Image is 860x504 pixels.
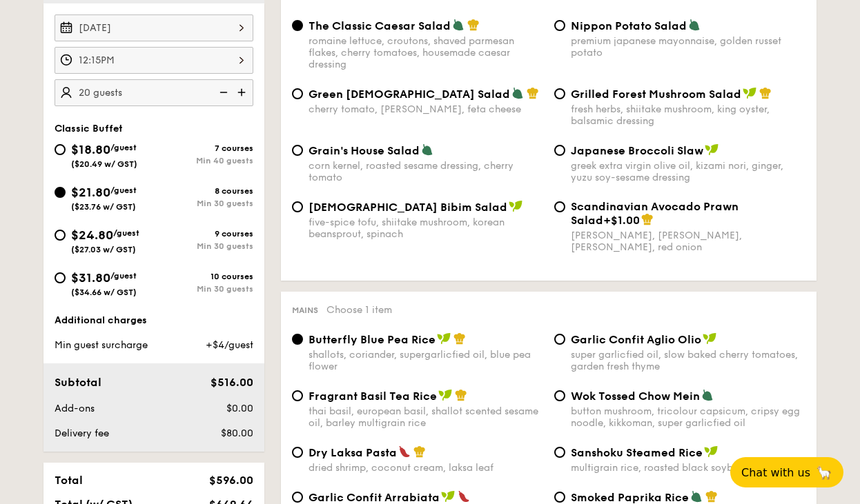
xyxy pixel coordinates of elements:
span: Mains [292,305,318,315]
span: ($23.76 w/ GST) [71,202,136,212]
div: dried shrimp, coconut cream, laksa leaf [309,462,543,474]
div: 8 courses [154,186,253,196]
div: Min 30 guests [154,199,253,208]
span: /guest [110,185,137,195]
img: icon-vegan.f8ff3823.svg [437,332,451,345]
input: $31.80/guest($34.66 w/ GST)10 coursesMin 30 guests [55,272,66,283]
span: [DEMOGRAPHIC_DATA] Bibim Salad [309,201,507,214]
input: [DEMOGRAPHIC_DATA] Bibim Saladfive-spice tofu, shiitake mushroom, korean beansprout, spinach [292,201,303,212]
span: Total [55,474,83,487]
img: icon-chef-hat.a58ddaea.svg [759,87,772,99]
div: super garlicfied oil, slow baked cherry tomatoes, garden fresh thyme [571,349,805,372]
input: The Classic Caesar Saladromaine lettuce, croutons, shaved parmesan flakes, cherry tomatoes, house... [292,20,303,31]
input: Nippon Potato Saladpremium japanese mayonnaise, golden russet potato [554,20,565,31]
span: Butterfly Blue Pea Rice [309,333,436,346]
input: Garlic Confit Arrabiatacherry tomato concasse, garlic-infused olive oil, chilli flakes [292,492,303,503]
span: +$4/guest [206,339,253,351]
span: Garlic Confit Aglio Olio [571,333,701,346]
input: Smoked Paprika Riceturmeric baked [PERSON_NAME] sweet paprika, tri-colour capsicum [554,492,565,503]
input: Wok Tossed Chow Meinbutton mushroom, tricolour capsicum, cripsy egg noodle, kikkoman, super garli... [554,390,565,401]
span: $24.80 [71,228,113,243]
img: icon-add.58712e84.svg [233,79,253,105]
img: icon-chef-hat.a58ddaea.svg [527,87,539,99]
span: Dry Laksa Pasta [309,446,397,459]
span: Scandinavian Avocado Prawn Salad [571,200,739,227]
img: icon-vegan.f8ff3823.svg [705,143,719,156]
input: Japanese Broccoli Slawgreek extra virgin olive oil, kizami nori, ginger, yuzu soy-sesame dressing [554,145,565,156]
div: shallots, coriander, supergarlicfied oil, blue pea flower [309,349,543,372]
img: icon-chef-hat.a58ddaea.svg [705,490,718,503]
input: Scandinavian Avocado Prawn Salad+$1.00[PERSON_NAME], [PERSON_NAME], [PERSON_NAME], red onion [554,201,565,212]
input: $18.80/guest($20.49 w/ GST)7 coursesMin 40 guests [55,144,66,155]
img: icon-vegetarian.fe4039eb.svg [511,87,524,99]
img: icon-vegetarian.fe4039eb.svg [690,490,703,503]
img: icon-vegan.f8ff3823.svg [743,87,756,99]
span: Subtotal [55,376,101,389]
div: Min 30 guests [154,284,253,294]
button: Chat with us🦙 [730,457,843,487]
img: icon-chef-hat.a58ddaea.svg [641,213,654,225]
input: $21.80/guest($23.76 w/ GST)8 coursesMin 30 guests [55,187,66,198]
img: icon-vegan.f8ff3823.svg [704,445,718,458]
input: Sanshoku Steamed Ricemultigrain rice, roasted black soybean [554,447,565,458]
div: Min 40 guests [154,156,253,165]
div: corn kernel, roasted sesame dressing, cherry tomato [309,160,543,183]
input: Dry Laksa Pastadried shrimp, coconut cream, laksa leaf [292,447,303,458]
span: Grain's House Salad [309,144,420,157]
img: icon-chef-hat.a58ddaea.svg [453,332,466,345]
input: Green [DEMOGRAPHIC_DATA] Saladcherry tomato, [PERSON_NAME], feta cheese [292,88,303,99]
div: five-spice tofu, shiitake mushroom, korean beansprout, spinach [309,216,543,240]
span: Min guest surcharge [55,339,148,351]
img: icon-vegetarian.fe4039eb.svg [688,19,701,31]
input: Fragrant Basil Tea Ricethai basil, european basil, shallot scented sesame oil, barley multigrain ... [292,390,303,401]
div: premium japanese mayonnaise, golden russet potato [571,35,805,59]
input: Grain's House Saladcorn kernel, roasted sesame dressing, cherry tomato [292,145,303,156]
img: icon-vegetarian.fe4039eb.svg [701,389,714,401]
span: Grilled Forest Mushroom Salad [571,88,741,101]
img: icon-vegetarian.fe4039eb.svg [421,143,433,156]
span: ($34.66 w/ GST) [71,288,137,297]
span: ($20.49 w/ GST) [71,159,137,169]
img: icon-chef-hat.a58ddaea.svg [467,19,480,31]
input: Number of guests [55,79,253,106]
span: The Classic Caesar Salad [309,19,451,32]
span: /guest [110,271,137,281]
span: /guest [110,143,137,152]
img: icon-chef-hat.a58ddaea.svg [455,389,467,401]
div: [PERSON_NAME], [PERSON_NAME], [PERSON_NAME], red onion [571,230,805,253]
span: Sanshoku Steamed Rice [571,446,703,459]
div: 10 courses [154,272,253,281]
input: Event time [55,47,253,74]
input: Event date [55,14,253,41]
div: 9 courses [154,229,253,239]
div: button mushroom, tricolour capsicum, cripsy egg noodle, kikkoman, super garlicfied oil [571,405,805,429]
span: Japanese Broccoli Slaw [571,144,703,157]
img: icon-spicy.37a8142b.svg [458,490,470,503]
span: $31.80 [71,270,110,285]
div: fresh herbs, shiitake mushroom, king oyster, balsamic dressing [571,103,805,127]
div: Min 30 guests [154,241,253,251]
span: $596.00 [209,474,253,487]
span: Fragrant Basil Tea Rice [309,390,437,403]
span: Wok Tossed Chow Mein [571,390,700,403]
img: icon-vegan.f8ff3823.svg [441,490,455,503]
span: /guest [113,228,139,238]
span: Smoked Paprika Rice [571,491,689,504]
img: icon-vegan.f8ff3823.svg [509,200,522,212]
span: 🦙 [816,465,832,481]
input: $24.80/guest($27.03 w/ GST)9 coursesMin 30 guests [55,230,66,241]
img: icon-spicy.37a8142b.svg [398,445,411,458]
div: greek extra virgin olive oil, kizami nori, ginger, yuzu soy-sesame dressing [571,160,805,183]
span: $0.00 [226,403,253,414]
img: icon-reduce.1d2dbef1.svg [212,79,233,105]
img: icon-vegan.f8ff3823.svg [703,332,716,345]
span: $21.80 [71,185,110,200]
img: icon-vegetarian.fe4039eb.svg [452,19,465,31]
span: $516.00 [211,376,253,389]
div: cherry tomato, [PERSON_NAME], feta cheese [309,103,543,115]
span: ($27.03 w/ GST) [71,245,136,254]
span: Classic Buffet [55,123,123,134]
span: Chat with us [741,466,810,479]
img: icon-vegan.f8ff3823.svg [438,389,452,401]
div: thai basil, european basil, shallot scented sesame oil, barley multigrain rice [309,405,543,429]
